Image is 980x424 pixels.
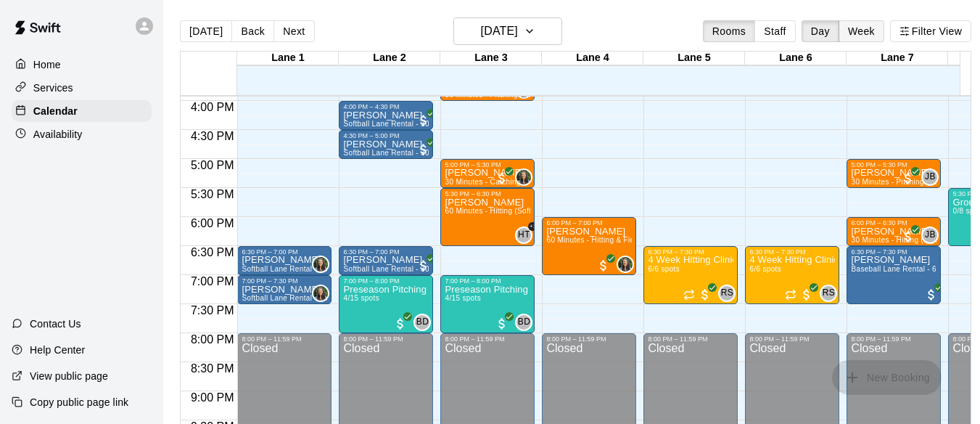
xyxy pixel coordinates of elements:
span: Bryce Dahnert [419,314,431,331]
div: Lane 3 [440,52,542,65]
div: Lane 4 [542,52,643,65]
div: Joseph Bauserman [921,168,939,186]
div: 6:30 PM – 7:00 PM: Hannah Seipt [339,246,433,275]
div: 6:30 PM – 7:30 PM [851,248,910,256]
span: 4/15 spots filled [343,294,379,302]
div: Ridge Staff [820,285,837,302]
span: Ridge Staff [724,285,736,302]
p: Contact Us [30,317,81,331]
span: All customers have paid [416,142,431,157]
div: 4:00 PM – 4:30 PM: Rylin McDaniel [339,101,433,130]
span: Recurring event [785,289,796,301]
span: +1 [528,222,537,231]
img: Megan MacDonald [516,170,531,184]
span: Ridge Staff [825,285,837,302]
span: Recurring event [683,289,695,301]
span: Megan MacDonald [622,256,634,273]
div: 6:30 PM – 7:00 PM [242,248,301,256]
span: Softball Lane Rental - 30 Minutes [343,120,458,128]
div: 8:00 PM – 11:59 PM [648,335,711,343]
div: 5:00 PM – 5:30 PM: Anjelica Groncki [440,159,535,188]
div: 7:00 PM – 7:30 PM [242,277,301,285]
span: 5:30 PM [187,188,238,200]
div: 4:30 PM – 5:00 PM [343,132,403,139]
span: All customers have paid [416,113,431,128]
span: BD [416,315,429,330]
div: Lane 7 [847,52,948,65]
span: Megan MacDonald [318,285,329,302]
span: Megan MacDonald [318,256,329,273]
span: All customers have paid [799,288,814,302]
div: 4:30 PM – 5:00 PM: Rylin McDaniel [339,130,433,159]
span: JB [925,228,936,242]
span: All customers have paid [924,288,939,302]
span: All customers have paid [495,171,509,186]
span: 9:00 PM [187,391,238,404]
div: 8:00 PM – 11:59 PM [242,335,305,343]
div: 6:00 PM – 6:30 PM [851,219,910,227]
span: Softball Lane Rental - 30 Minutes [343,149,458,157]
button: Day [802,20,839,42]
p: Help Center [30,343,85,357]
div: 8:00 PM – 11:59 PM [749,335,812,343]
div: Hannah Thomas [515,227,532,244]
span: All customers have paid [393,317,408,331]
span: 6:30 PM [187,246,238,258]
button: Rooms [703,20,755,42]
button: [DATE] [453,17,562,45]
span: 60 Minutes - Hitting & Fielding (Softball) [546,236,684,244]
span: 30 Minutes - Catching [445,178,520,186]
span: HT [518,228,530,242]
div: 8:00 PM – 11:59 PM [546,335,609,343]
div: Bryce Dahnert [413,314,431,331]
div: Megan MacDonald [312,256,329,273]
span: RS [721,286,733,301]
div: 4:00 PM – 4:30 PM [343,103,403,110]
span: 7:00 PM [187,275,238,288]
span: Megan MacDonald [521,168,532,186]
button: Back [231,20,274,42]
span: 4:00 PM [187,101,238,113]
span: 60 Minutes - Hitting (Softball) [445,207,545,215]
span: 30 Minutes - Pitching (Baseball) [851,178,961,186]
div: 8:00 PM – 11:59 PM [445,335,508,343]
span: All customers have paid [495,317,509,331]
h6: [DATE] [481,21,518,41]
a: Home [12,54,152,76]
span: All customers have paid [901,229,915,244]
p: Home [33,57,61,72]
div: 6:30 PM – 7:30 PM: 4 Week Hitting Clinic w/ Coach Veronica 10-14 y/o [643,246,738,304]
span: BD [518,315,530,330]
span: Hannah Thomas & 1 other [521,227,532,244]
div: 6:30 PM – 7:30 PM: 4 Week Hitting Clinic w/ Coach Veronica 10-14 y/o [745,246,839,304]
button: [DATE] [180,20,232,42]
div: 8:00 PM – 11:59 PM [343,335,406,343]
div: 6:00 PM – 7:00 PM [546,219,606,227]
div: Megan MacDonald [515,168,532,186]
span: Baseball Lane Rental - 60 Minutes [851,265,970,273]
div: 7:00 PM – 8:00 PM [343,277,403,285]
div: Lane 5 [643,52,745,65]
span: 8:30 PM [187,362,238,375]
button: Filter View [890,20,971,42]
div: 8:00 PM – 11:59 PM [851,335,914,343]
span: 6/6 spots filled [749,265,781,273]
span: All customers have paid [416,258,431,273]
div: 7:00 PM – 8:00 PM: Preseason Pitching Clinic (Softball) [440,275,535,333]
div: 5:00 PM – 5:30 PM [851,161,910,168]
span: Bryce Dahnert [521,314,532,331]
div: Availability [12,123,152,145]
img: Megan MacDonald [313,286,328,301]
div: 6:00 PM – 7:00 PM: Charlotte Leaskey [542,217,636,275]
div: Lane 6 [745,52,847,65]
div: 7:00 PM – 8:00 PM: Preseason Pitching Clinic (Softball) [339,275,433,333]
div: 6:30 PM – 7:30 PM: Dave Persson [847,246,941,304]
div: 7:00 PM – 7:30 PM: Ruth MacDonald [237,275,332,304]
div: 5:30 PM – 6:30 PM: Ruth MacDonald [440,188,535,246]
div: Services [12,77,152,99]
div: 6:30 PM – 7:30 PM [749,248,809,256]
a: Calendar [12,100,152,122]
div: 5:30 PM – 6:30 PM [445,190,504,197]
